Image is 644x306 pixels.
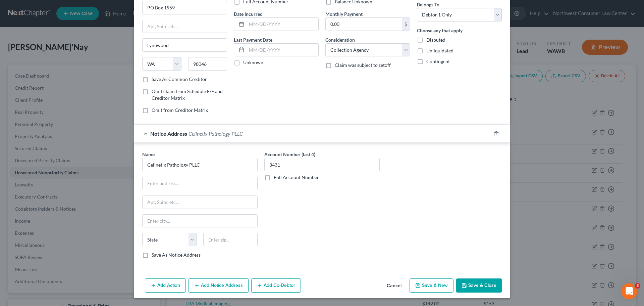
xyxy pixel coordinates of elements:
[152,252,201,258] label: Save As Notice Address
[326,18,402,31] input: 0.00
[143,39,227,51] input: Enter city...
[142,151,155,157] span: Name
[203,233,258,246] input: Enter zip..
[247,18,318,31] input: MM/DD/YYYY
[152,76,207,83] label: Save As Common Creditor
[143,196,257,209] input: Apt, Suite, etc...
[402,18,410,31] div: $
[335,62,391,68] span: Claim was subject to setoff
[145,278,186,293] button: Add Action
[426,58,450,64] span: Contingent
[274,174,319,181] label: Full Account Number
[188,57,227,71] input: Enter zip...
[621,283,637,299] iframe: Intercom live chat
[234,10,263,17] label: Date Incurred
[189,130,243,137] span: Cellnetix Pathology PLLC
[189,278,249,293] button: Add Notice Address
[234,36,272,43] label: Last Payment Date
[251,278,301,293] button: Add Co-Debtor
[456,278,502,293] button: Save & Close
[142,158,258,171] input: Search by name...
[410,278,453,293] button: Save & New
[325,10,363,17] label: Monthly Payment
[243,59,263,66] label: Unknown
[426,37,445,43] span: Disputed
[152,107,208,113] span: Omit from Creditor Matrix
[143,1,227,14] input: Enter address...
[264,151,315,158] label: Account Number (last 4)
[143,177,257,190] input: Enter address...
[381,279,407,293] button: Cancel
[264,158,380,171] input: XXXX
[150,130,187,137] span: Notice Address
[417,27,463,34] label: Choose any that apply
[417,2,439,7] span: Belongs To
[635,283,640,289] span: 3
[143,215,257,227] input: Enter city...
[426,48,453,53] span: Unliquidated
[325,36,355,43] label: Consideration
[247,44,318,56] input: MM/DD/YYYY
[152,88,223,101] span: Omit claim from Schedule E/F and Creditor Matrix
[143,20,227,33] input: Apt, Suite, etc...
